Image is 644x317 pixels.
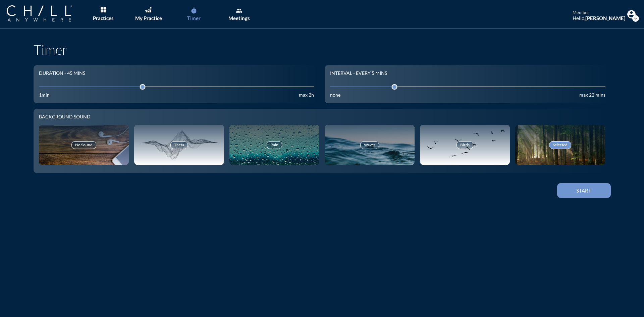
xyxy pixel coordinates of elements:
[585,15,626,21] strong: [PERSON_NAME]
[39,92,50,98] div: 1min
[299,92,314,98] div: max 2h
[579,92,605,98] div: max 22 mins
[228,15,250,21] div: Meetings
[34,42,611,58] h1: Timer
[145,7,151,12] img: Graph
[39,114,605,120] div: Background sound
[360,141,379,149] div: Waves
[187,15,201,21] div: Timer
[457,141,473,149] div: Birds
[39,70,85,76] div: Duration - 45 mins
[236,7,243,14] i: group
[569,188,599,194] div: Start
[627,10,636,18] img: Profile icon
[101,7,106,12] img: List
[549,141,571,149] div: Selected
[573,15,626,21] div: Hello,
[330,70,387,76] div: Interval - Every 5 mins
[573,10,626,15] div: member
[267,141,282,149] div: Rain
[330,92,340,98] div: none
[170,141,188,149] div: Theta
[557,183,611,198] button: Start
[7,5,72,21] img: Company Logo
[632,15,639,22] i: expand_more
[135,15,162,21] div: My Practice
[7,5,86,22] a: Company Logo
[191,7,197,14] i: timer
[93,15,114,21] div: Practices
[71,141,96,149] div: No Sound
